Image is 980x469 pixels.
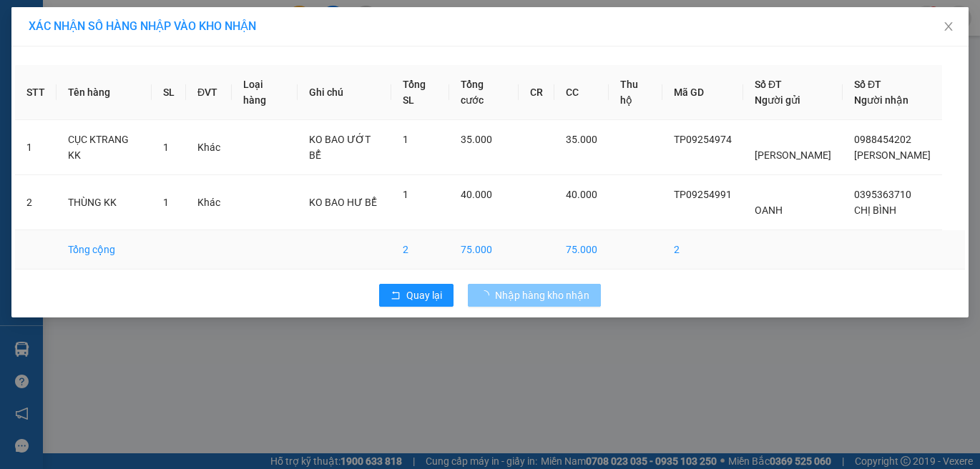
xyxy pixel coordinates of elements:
span: Nhập hàng kho nhận [495,287,589,303]
span: 35.000 [566,134,597,145]
span: Người gửi [755,94,800,106]
span: TP09254991 [674,189,732,200]
th: Mã GD [662,65,743,120]
span: OANH [755,204,783,216]
button: Close [928,7,969,47]
span: close [943,21,954,32]
th: CR [519,65,554,120]
th: Tên hàng [57,65,152,120]
td: Tổng cộng [57,230,152,270]
span: Người nhận [854,94,908,106]
td: Khác [186,175,232,230]
span: CHỊ BÌNH [854,204,896,216]
span: 1 [403,189,408,200]
span: 1 [163,142,169,153]
td: THÙNG KK [57,175,152,230]
td: 75.000 [554,230,609,270]
span: 35.000 [461,134,492,145]
th: SL [152,65,186,120]
span: 1 [403,134,408,145]
td: 1 [15,120,57,175]
th: Tổng SL [391,65,449,120]
span: Số ĐT [854,79,881,90]
span: KO BAO HƯ BỂ [309,197,377,208]
th: Ghi chú [298,65,391,120]
span: 1 [163,197,169,208]
td: 2 [15,175,57,230]
th: Loại hàng [232,65,298,120]
span: Số ĐT [755,79,782,90]
span: [PERSON_NAME] [854,149,931,161]
th: Tổng cước [449,65,519,120]
td: 75.000 [449,230,519,270]
span: Quay lại [406,287,442,303]
td: 2 [662,230,743,270]
span: [PERSON_NAME] [755,149,831,161]
span: XÁC NHẬN SỐ HÀNG NHẬP VÀO KHO NHẬN [29,19,256,33]
span: 0395363710 [854,189,911,200]
th: CC [554,65,609,120]
span: TP09254974 [674,134,732,145]
span: 0988454202 [854,134,911,145]
span: KO BAO ƯỚT BỂ [309,134,371,161]
td: 2 [391,230,449,270]
span: loading [479,290,495,300]
td: CỤC KTRANG KK [57,120,152,175]
th: STT [15,65,57,120]
span: 40.000 [566,189,597,200]
th: ĐVT [186,65,232,120]
span: rollback [391,290,401,302]
td: Khác [186,120,232,175]
button: rollbackQuay lại [379,284,454,307]
button: Nhập hàng kho nhận [468,284,601,307]
span: 40.000 [461,189,492,200]
th: Thu hộ [609,65,662,120]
